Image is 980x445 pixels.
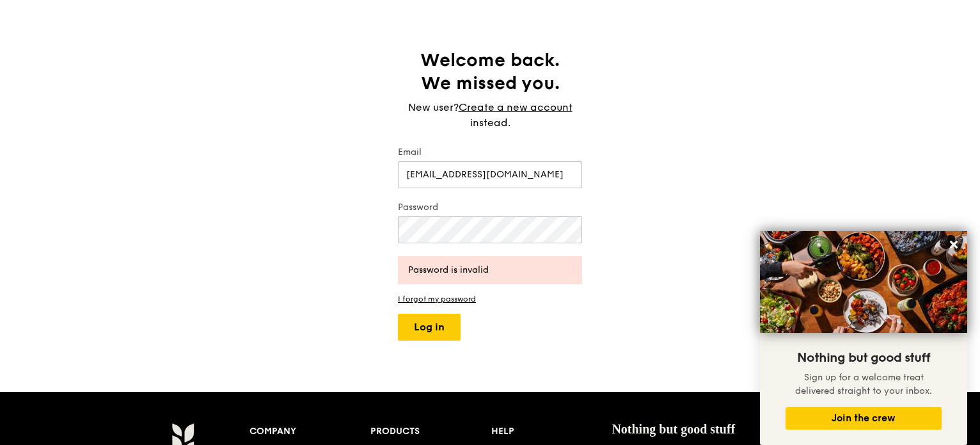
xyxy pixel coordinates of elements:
[944,234,964,255] button: Close
[408,101,459,113] span: New user?
[408,264,572,277] div: Password is invalid
[491,423,612,441] div: Help
[398,314,461,341] button: Log in
[612,422,735,436] span: Nothing but good stuff
[398,146,582,159] label: Email
[795,372,932,396] span: Sign up for a welcome treat delivered straight to your inbox.
[398,201,582,214] label: Password
[786,407,942,430] button: Join the crew
[470,117,510,129] span: instead.
[459,100,573,115] a: Create a new account
[249,423,370,441] div: Company
[398,49,582,95] h1: Welcome back. We missed you.
[797,350,930,366] span: Nothing but good stuff
[398,295,582,303] a: I forgot my password
[370,423,491,441] div: Products
[760,231,967,333] img: DSC07876-Edit02-Large.jpeg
